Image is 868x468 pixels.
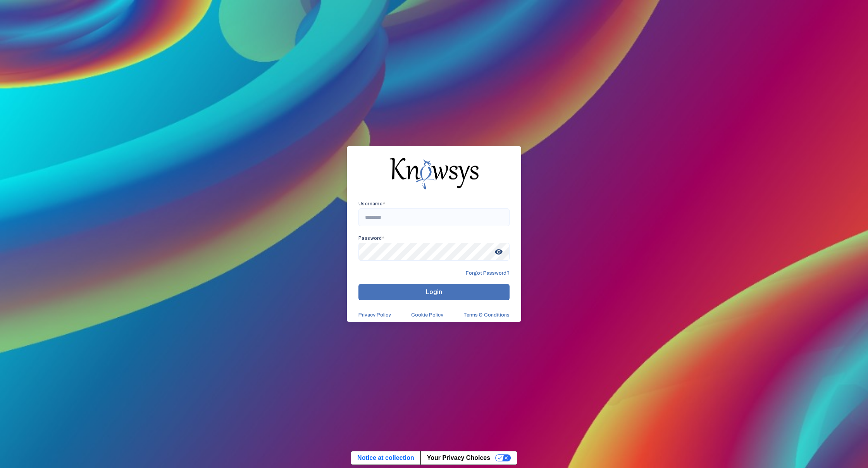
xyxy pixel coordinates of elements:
span: visibility [492,245,506,259]
span: Forgot Password? [466,270,510,276]
a: Privacy Policy [358,312,391,318]
img: knowsys-logo.png [389,158,479,189]
app-required-indication: Password [358,236,385,241]
button: Your Privacy Choices [420,451,517,465]
span: Login [426,288,442,296]
a: Cookie Policy [411,312,443,318]
a: Terms & Conditions [463,312,510,318]
a: Notice at collection [351,451,420,465]
app-required-indication: Username [358,201,386,206]
button: Login [358,284,510,300]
